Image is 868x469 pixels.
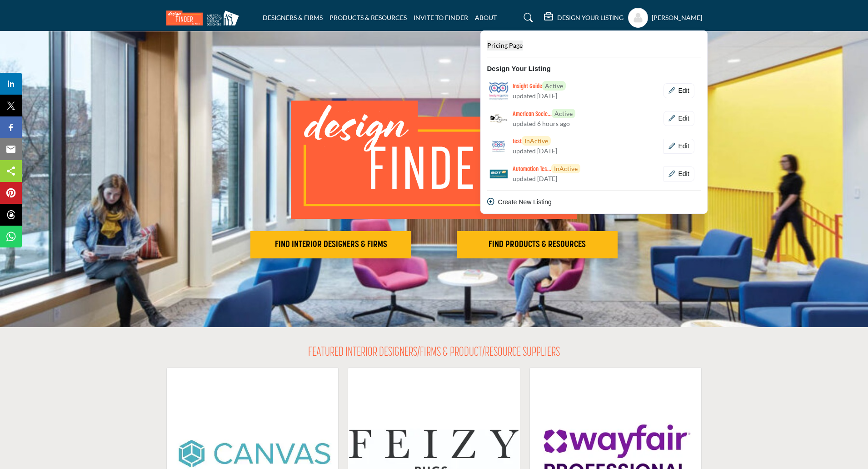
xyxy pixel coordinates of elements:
b: Design Your Listing [487,64,551,74]
a: Search [515,10,539,25]
div: DESIGN YOUR LISTING [544,12,624,23]
span: updated [DATE] [513,91,557,101]
button: Show Company Details With Edit Page [663,83,694,99]
a: Link for company listing [487,164,699,184]
a: Pricing Page [487,40,523,51]
a: DESIGNERS & FIRMS [263,14,323,21]
div: Basic outlined example [663,83,694,99]
h6: test [513,136,557,146]
button: Show Company Details With Edit Page [663,139,694,154]
a: insight-guide logo Insight GuideActive updated [DATE] [487,81,611,101]
div: Create New Listing [487,197,701,207]
div: DESIGN YOUR LISTING [480,30,708,214]
div: Basic outlined example [629,139,694,154]
h2: FIND INTERIOR DESIGNERS & FIRMS [253,239,409,250]
button: Show Company Details With Edit Page [663,166,694,182]
h5: DESIGN YOUR LISTING [557,14,624,22]
span: InActive [522,136,551,146]
img: insight-guide logo [489,81,509,101]
h6: Insight Guide [513,81,566,91]
a: ABOUT [475,14,497,21]
img: image [291,101,577,219]
img: Site Logo [166,10,244,25]
span: updated 6 hours ago [513,119,570,128]
div: Basic outlined example [629,166,694,182]
h2: FEATURED INTERIOR DESIGNERS/FIRMS & PRODUCT/RESOURCE SUPPLIERS [308,345,560,361]
a: PRODUCTS & RESOURCES [329,14,407,21]
a: Link for company listing [487,136,699,156]
a: american-society-of-interior-designers logo American Socie...Active updated 6 hours ago [487,108,611,129]
img: american-society-of-interior-designers logo [489,108,509,129]
img: automation-test-listing Logo [489,164,509,184]
h5: [PERSON_NAME] [652,13,702,22]
button: FIND PRODUCTS & RESOURCES [457,231,618,258]
img: test1 Logo [489,136,509,156]
span: updated [DATE] [513,147,557,155]
h6: Automation Test Listing [513,164,580,174]
h6: American Society of Interior Designers [513,109,575,119]
span: Active [542,81,566,91]
button: FIND INTERIOR DESIGNERS & FIRMS [250,231,411,258]
span: InActive [551,164,580,173]
h2: FIND PRODUCTS & RESOURCES [459,239,615,250]
span: Active [552,109,575,118]
span: Pricing Page [487,41,523,49]
span: updated [DATE] [513,175,557,182]
button: Show hide supplier dropdown [628,8,648,28]
a: INVITE TO FINDER [414,14,468,21]
div: Basic outlined example [663,111,694,126]
button: Show Company Details With Edit Page [663,111,694,126]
